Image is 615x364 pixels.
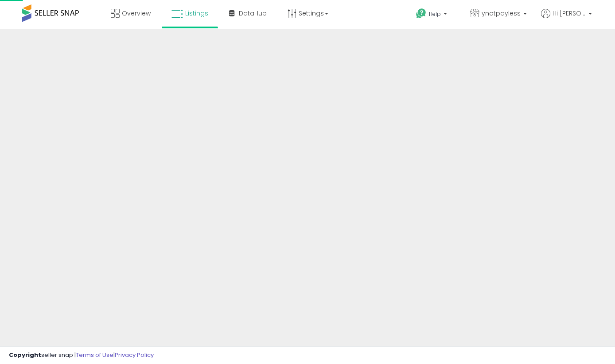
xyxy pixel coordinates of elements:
[541,9,592,29] a: Hi [PERSON_NAME]
[9,351,154,360] div: seller snap | |
[553,9,586,18] span: Hi [PERSON_NAME]
[9,351,41,359] strong: Copyright
[416,8,427,19] i: Get Help
[429,10,441,18] span: Help
[482,9,521,18] span: ynotpayless
[239,9,267,18] span: DataHub
[122,9,151,18] span: Overview
[115,351,154,359] a: Privacy Policy
[76,351,113,359] a: Terms of Use
[185,9,208,18] span: Listings
[409,1,456,29] a: Help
